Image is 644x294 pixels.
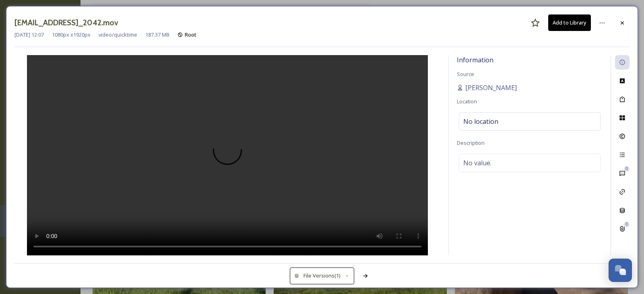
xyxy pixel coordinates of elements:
[52,31,91,39] span: 1080 px x 1920 px
[290,267,354,284] button: File Versions(1)
[624,166,630,172] div: 0
[14,31,44,39] span: [DATE] 12:07
[457,56,493,64] span: Information
[548,14,591,31] button: Add to Library
[457,98,477,105] span: Location
[465,83,517,93] span: [PERSON_NAME]
[185,31,196,38] span: Root
[99,31,137,39] span: video/quicktime
[14,17,118,29] h3: [EMAIL_ADDRESS]_2042.mov
[145,31,169,39] span: 187.37 MB
[457,139,485,146] span: Description
[463,117,498,126] span: No location
[457,70,474,78] span: Source
[609,259,632,282] button: Open Chat
[463,158,491,168] span: No value.
[624,222,630,227] div: 0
